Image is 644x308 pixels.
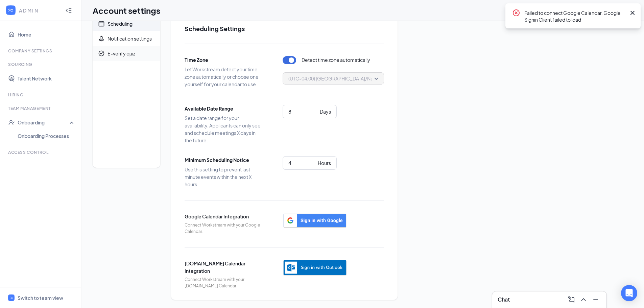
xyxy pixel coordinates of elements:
[98,35,105,42] svg: Bell
[9,295,14,300] svg: WorkstreamLogo
[621,285,637,301] div: Open Intercom Messenger
[524,9,626,23] div: Failed to connect Google Calendar. Google Signin Client failed to load
[93,16,160,31] a: CalendarScheduling
[18,294,63,301] div: Switch to team view
[18,119,70,126] div: Onboarding
[592,295,600,304] svg: Minimize
[185,105,262,112] span: Available Date Range
[185,156,262,164] span: Minimum Scheduling Notice
[185,114,262,144] span: Set a date range for your availability. Applicants can only see and schedule meetings X days in t...
[185,56,262,64] span: Time Zone
[93,5,160,16] h1: Account settings
[578,294,589,305] button: ChevronUp
[65,7,72,14] svg: Collapse
[185,66,262,88] span: Let Workstream detect your time zone automatically or choose one yourself for your calendar to use.
[8,105,74,111] div: Team Management
[512,9,520,17] svg: CrossCircle
[566,294,577,305] button: ComposeMessage
[185,166,262,188] span: Use this setting to prevent last minute events within the next X hours.
[108,50,135,57] div: E-verify quiz
[288,73,423,84] span: (UTC-04:00) [GEOGRAPHIC_DATA]/New_York - Eastern Time
[98,50,105,57] svg: CheckmarkCircle
[8,48,74,54] div: Company Settings
[185,222,262,235] span: Connect Workstream with your Google Calendar.
[93,46,160,61] a: CheckmarkCircleE-verify quiz
[498,296,510,303] h3: Chat
[18,129,75,143] a: Onboarding Processes
[185,213,262,220] span: Google Calendar Integration
[302,56,370,64] span: Detect time zone automatically
[18,28,75,41] a: Home
[185,24,384,33] h2: Scheduling Settings
[108,20,133,27] div: Scheduling
[8,119,15,126] svg: UserCheck
[8,149,74,155] div: Access control
[579,295,588,304] svg: ChevronUp
[108,35,152,42] div: Notification settings
[98,20,105,27] svg: Calendar
[590,294,601,305] button: Minimize
[8,62,74,67] div: Sourcing
[93,31,160,46] a: BellNotification settings
[185,260,262,275] span: [DOMAIN_NAME] Calendar Integration
[8,92,74,98] div: Hiring
[185,277,262,289] span: Connect Workstream with your [DOMAIN_NAME] Calendar.
[18,72,75,85] a: Talent Network
[318,159,331,167] div: Hours
[7,7,14,14] svg: WorkstreamLogo
[628,9,637,17] svg: Cross
[567,295,575,304] svg: ComposeMessage
[19,7,59,14] div: ADMIN
[320,108,331,115] div: Days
